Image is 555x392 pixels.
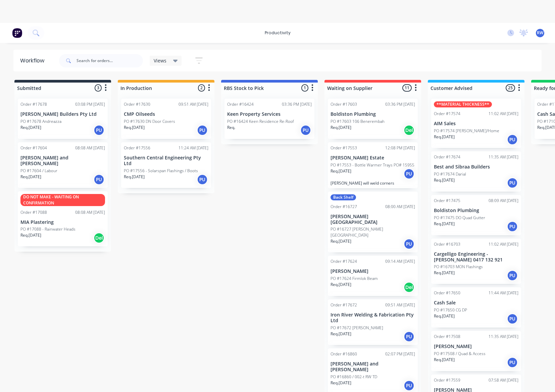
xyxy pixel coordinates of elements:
p: MIA Plastering [20,219,105,225]
p: PO #17650 CG DP [434,307,467,313]
p: Req. [DATE] [20,125,41,131]
div: 09:51 AM [DATE] [385,302,415,308]
p: Southern Central Engineering Pty Ltd [124,155,208,166]
div: PU [507,134,518,145]
p: Req. [DATE] [124,125,145,131]
p: Req. [DATE] [434,177,455,183]
div: PU [507,221,518,232]
p: PO #17603 106 Benerembah [331,118,385,125]
div: PU [507,178,518,188]
div: Order #1765011:44 AM [DATE]Cash SalePO #17650 CG DPReq.[DATE]PU [431,287,521,328]
p: Iron River Welding & Fabrication Pty Ltd [331,312,415,324]
p: PO #17624 Firmlok Beam [331,276,378,282]
p: Req. [DATE] [331,168,351,174]
p: Req. [DATE] [331,125,351,131]
p: [PERSON_NAME] and [PERSON_NAME] [20,155,105,166]
div: DO NOT MAKE - WAITING ON CONFIRMATIONOrder #1708808:08 AM [DATE]MIA PlasteringPO #17088 - Rainwat... [18,191,108,247]
p: AIM Sales [434,121,518,127]
p: CMP Oilseeds [124,111,208,117]
div: Order #17672 [331,302,357,308]
p: Cash Sale [434,300,518,306]
p: Req. [DATE] [331,380,351,386]
p: PO #17556 - Solarspan Flashings / Boots [124,168,198,174]
div: PU [507,313,518,324]
p: PO #17574 [PERSON_NAME]/Home [434,128,499,134]
p: Boldiston Plumbing [331,111,415,117]
div: Order #1760408:08 AM [DATE][PERSON_NAME] and [PERSON_NAME]PO #17604 / LabourReq.[DATE]PU [18,142,108,188]
div: Order #16727 [331,204,357,210]
div: 08:08 AM [DATE] [75,209,105,215]
p: Req. [DATE] [124,174,145,180]
div: PU [197,125,208,136]
p: PO #17672 [PERSON_NAME] [331,325,383,331]
div: Del [404,282,414,293]
p: Req. [DATE] [331,331,351,337]
div: Order #1755312:08 PM [DATE][PERSON_NAME] EstatePO #17553 - Bottle Warmer Trays PO# 15955Req.[DATE... [328,142,418,188]
div: Del [94,233,104,243]
div: 11:24 AM [DATE] [179,145,208,151]
div: 03:36 PM [DATE] [282,101,312,107]
div: Order #17624 [331,258,357,264]
div: PU [94,174,104,185]
div: 11:35 AM [DATE] [489,154,518,160]
div: 11:02 AM [DATE] [489,241,518,247]
div: Order #17603 [331,101,357,107]
p: Req. [227,125,235,131]
div: PU [404,331,414,342]
p: PO #17678 Andreazza [20,118,61,125]
p: [PERSON_NAME] [434,344,518,349]
div: Order #1762409:14 AM [DATE][PERSON_NAME]PO #17624 Firmlok BeamReq.[DATE]Del [328,256,418,296]
p: Keen Property Services [227,111,312,117]
p: Req. [DATE] [20,174,41,180]
div: Order #17650 [434,290,460,296]
p: [PERSON_NAME][GEOGRAPHIC_DATA] [331,214,415,225]
div: Workflow [20,57,48,65]
div: Order #1750811:35 AM [DATE][PERSON_NAME]PO #17508 / Quad & AccessReq.[DATE]PU [431,331,521,371]
div: Order #17559 [434,377,460,383]
div: Order #1767209:51 AM [DATE]Iron River Welding & Fabrication Pty LtdPO #17672 [PERSON_NAME]Req.[DA... [328,299,418,345]
div: 08:09 AM [DATE] [489,198,518,204]
p: Req. [DATE] [434,313,455,319]
div: Order #17556 [124,145,150,151]
div: PU [197,174,208,185]
div: Order #17630 [124,101,150,107]
span: RW [537,30,543,36]
p: PO #16727 [PERSON_NAME][GEOGRAPHIC_DATA] [331,226,415,238]
div: Order #16424 [227,101,254,107]
div: DO NOT MAKE - WAITING ON CONFIRMATION [20,194,105,206]
div: 09:14 AM [DATE] [385,258,415,264]
img: Factory [12,28,22,38]
div: Order #17088 [20,209,47,215]
iframe: Intercom live chat [532,369,548,385]
div: Order #1767803:08 PM [DATE][PERSON_NAME] Builders Pty LtdPO #17678 AndreazzaReq.[DATE]PU [18,99,108,139]
p: [PERSON_NAME] [331,268,415,274]
p: PO #16860 / 002-t RW TD [331,374,377,380]
p: Best and Sibraa Builders [434,164,518,170]
p: PO #17508 / Quad & Access [434,351,486,357]
div: PU [404,239,414,249]
p: PO #17630 DN Door Covers [124,118,175,125]
div: 11:44 AM [DATE] [489,290,518,296]
div: 08:00 AM [DATE] [385,204,415,210]
div: Order #1767411:35 AM [DATE]Best and Sibraa BuildersPO #17674 DarialReq.[DATE]PU [431,151,521,192]
div: PU [404,168,414,179]
div: Back Shelf [331,194,356,200]
div: Order #17553 [331,145,357,151]
p: PO #16424 Keen Residence Re-Roof [227,118,294,125]
div: Order #17508 [434,334,460,340]
p: PO #17553 - Bottle Warmer Trays PO# 15955 [331,162,414,168]
div: Order #17574 [434,111,460,117]
div: 09:51 AM [DATE] [179,101,208,107]
div: Del [404,125,414,136]
p: Req. [DATE] [331,238,351,244]
div: Order #17674 [434,154,460,160]
p: Req. [DATE] [331,282,351,288]
div: 12:08 PM [DATE] [385,145,415,151]
p: PO #17475 DO Quad Gutter [434,215,485,221]
div: PU [507,270,518,281]
div: Order #17604 [20,145,47,151]
p: Req. [DATE] [434,357,455,363]
div: PU [507,357,518,368]
div: Order #16703 [434,241,460,247]
div: 03:36 PM [DATE] [385,101,415,107]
